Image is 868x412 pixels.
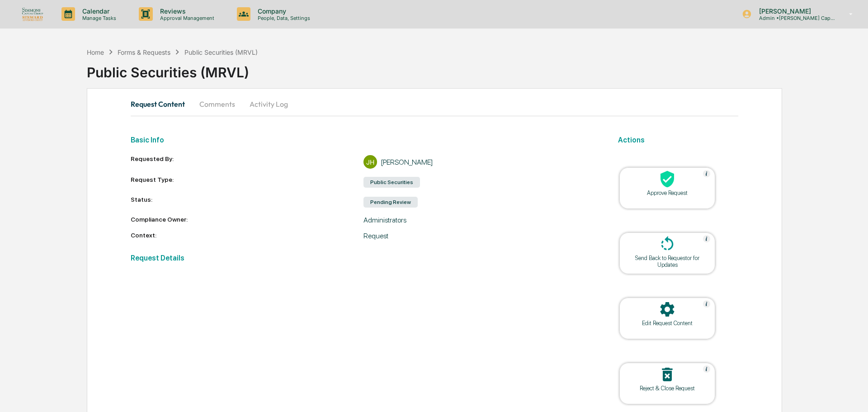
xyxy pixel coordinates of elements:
div: Edit Request Content [627,320,708,327]
p: Reviews [153,7,219,15]
div: Forms & Requests [118,48,170,56]
img: Help [703,235,710,242]
button: Activity Log [242,93,295,115]
div: Home [87,48,104,56]
div: Status: [131,196,363,208]
p: [PERSON_NAME] [752,7,836,15]
img: logo [22,7,43,21]
p: Admin • [PERSON_NAME] Capital / [PERSON_NAME] Advisors [752,15,836,21]
div: Reject & Close Request [627,385,708,392]
div: Public Securities [363,177,420,188]
div: Requested By: [131,155,363,169]
div: Public Securities (MRVL) [87,57,868,81]
p: People, Data, Settings [250,15,315,21]
img: Help [703,170,710,177]
div: secondary tabs example [131,93,738,115]
h2: Basic Info [131,136,596,144]
div: Request [363,232,596,240]
div: [PERSON_NAME] [381,158,433,166]
div: Administrators [363,216,596,224]
button: Request Content [131,93,192,115]
div: Approve Request [627,189,708,196]
img: Help [703,300,710,308]
img: Help [703,365,710,373]
div: Pending Review [363,197,418,208]
p: Calendar [75,7,121,15]
div: Compliance Owner: [131,216,363,224]
div: Public Securities (MRVL) [184,48,258,56]
h2: Request Details [131,254,596,262]
p: Approval Management [153,15,219,21]
div: Context: [131,232,363,240]
button: Comments [192,93,242,115]
div: Send Back to Requestor for Updates [627,255,708,268]
div: Request Type: [131,176,363,189]
p: Company [250,7,315,15]
p: Manage Tasks [75,15,121,21]
div: JH [363,155,377,169]
h2: Actions [618,136,738,144]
